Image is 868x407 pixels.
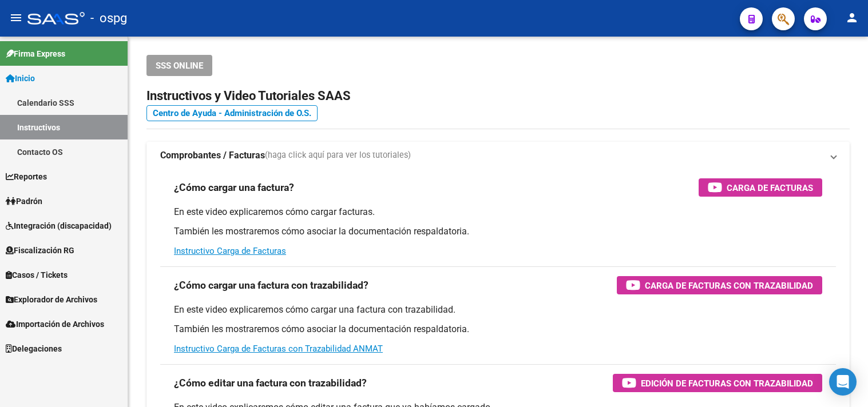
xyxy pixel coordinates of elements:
[6,72,35,85] span: Inicio
[699,178,822,197] button: Carga de Facturas
[174,375,367,391] h3: ¿Cómo editar una factura con trazabilidad?
[6,293,97,306] span: Explorador de Archivos
[6,220,112,232] span: Integración (discapacidad)
[174,246,286,256] a: Instructivo Carga de Facturas
[845,11,859,25] mat-icon: person
[174,277,368,293] h3: ¿Cómo cargar una factura con trazabilidad?
[645,278,813,293] span: Carga de Facturas con Trazabilidad
[829,368,857,396] div: Open Intercom Messenger
[9,11,23,25] mat-icon: menu
[174,323,822,336] p: También les mostraremos cómo asociar la documentación respaldatoria.
[641,376,813,390] span: Edición de Facturas con Trazabilidad
[6,269,68,281] span: Casos / Tickets
[174,179,294,195] h3: ¿Cómo cargar una factura?
[265,149,411,162] span: (haga click aquí para ver los tutoriales)
[146,85,850,107] h2: Instructivos y Video Tutoriales SAAS
[174,225,822,238] p: También les mostraremos cómo asociar la documentación respaldatoria.
[174,344,383,354] a: Instructivo Carga de Facturas con Trazabilidad ANMAT
[6,244,74,257] span: Fiscalización RG
[613,374,822,392] button: Edición de Facturas con Trazabilidad
[174,304,822,316] p: En este video explicaremos cómo cargar una factura con trazabilidad.
[6,342,62,355] span: Delegaciones
[6,318,104,330] span: Importación de Archivos
[90,6,127,31] span: - ospg
[727,181,813,195] span: Carga de Facturas
[146,142,850,169] mat-expansion-panel-header: Comprobantes / Facturas(haga click aquí para ver los tutoriales)
[174,206,822,218] p: En este video explicaremos cómo cargar facturas.
[6,170,47,183] span: Reportes
[146,55,212,76] button: SSS ONLINE
[6,47,65,60] span: Firma Express
[6,195,42,208] span: Padrón
[156,61,203,71] span: SSS ONLINE
[146,105,318,121] a: Centro de Ayuda - Administración de O.S.
[160,149,265,162] strong: Comprobantes / Facturas
[617,276,822,294] button: Carga de Facturas con Trazabilidad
